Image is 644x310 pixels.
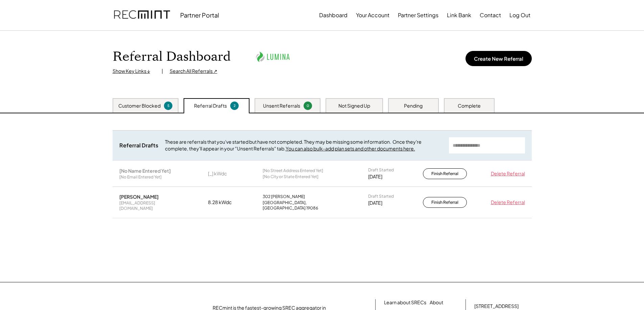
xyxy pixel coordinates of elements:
div: 0 [305,103,311,108]
div: [_] kWdc [208,170,242,177]
button: Create New Referral [466,51,532,66]
div: 2 [231,103,238,108]
div: 5 [165,103,171,108]
div: Referral Drafts [194,103,227,109]
div: [No Street Address Entered Yet] [263,168,323,173]
div: 8.28 kWdc [208,199,242,206]
h1: Referral Dashboard [113,49,231,65]
div: Show Key Links ↓ [113,68,155,75]
div: [DATE] [368,173,382,180]
button: Partner Settings [398,8,438,22]
a: You can also bulk-add plan sets and other documents here. [286,145,415,151]
a: About [430,299,443,306]
div: Search All Referrals ↗ [170,68,217,75]
button: Log Out [509,8,530,22]
a: Learn about SRECs [384,299,426,306]
div: Referral Drafts [119,142,158,149]
div: Unsent Referrals [263,103,300,109]
div: Delete Referral [488,199,525,206]
div: Not Signed Up [338,103,370,109]
div: | [162,68,163,75]
div: [No Name Entered Yet] [119,168,171,174]
div: [PERSON_NAME] [119,194,159,200]
div: Complete [458,103,481,109]
div: These are referrals that you've started but have not completed. They may be missing some informat... [165,139,442,152]
div: Draft Started [368,167,394,173]
img: lumina.png [254,48,291,66]
div: [DATE] [368,200,382,206]
div: [STREET_ADDRESS] [474,303,519,310]
div: Customer Blocked [118,103,161,109]
button: Finish Referral [423,197,467,208]
button: Link Bank [447,8,471,22]
div: [No City or State Entered Yet] [263,174,318,179]
button: Contact [480,8,501,22]
div: Draft Started [368,194,394,199]
div: Partner Portal [180,11,219,19]
div: Pending [404,103,423,109]
div: [No Email Entered Yet] [119,174,162,180]
div: [GEOGRAPHIC_DATA], [GEOGRAPHIC_DATA] 19086 [263,200,347,210]
img: recmint-logotype%403x.png [114,4,170,27]
button: Finish Referral [423,168,467,179]
button: Dashboard [319,8,348,22]
button: Your Account [356,8,389,22]
div: Delete Referral [488,170,525,177]
div: 302 [PERSON_NAME] [263,194,305,199]
div: [EMAIL_ADDRESS][DOMAIN_NAME] [119,200,187,211]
